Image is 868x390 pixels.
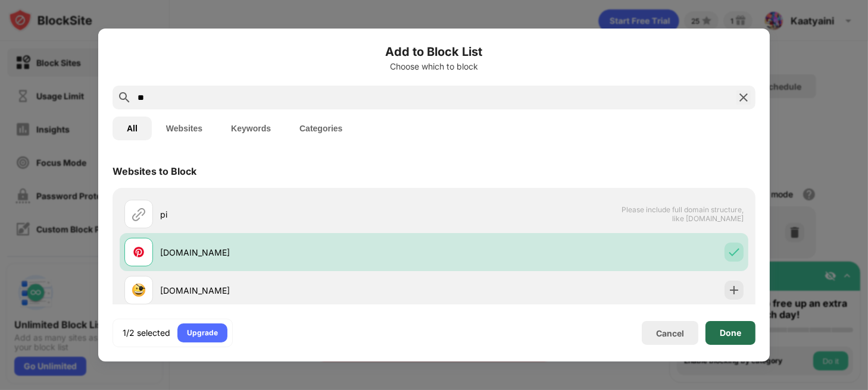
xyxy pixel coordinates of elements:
[160,246,434,259] div: [DOMAIN_NAME]
[132,283,146,297] img: favicons
[160,284,434,297] div: [DOMAIN_NAME]
[117,90,132,105] img: search.svg
[720,328,741,338] div: Done
[736,90,751,105] img: search-close
[132,245,146,259] img: favicons
[123,327,170,339] div: 1/2 selected
[656,328,684,338] div: Cancel
[113,117,152,140] button: All
[217,117,285,140] button: Keywords
[621,205,744,223] span: Please include full domain structure, like [DOMAIN_NAME]
[160,208,434,221] div: pi
[113,62,755,71] div: Choose which to block
[285,117,357,140] button: Categories
[187,327,218,339] div: Upgrade
[113,43,755,61] h6: Add to Block List
[132,207,146,221] img: url.svg
[152,117,217,140] button: Websites
[113,165,196,177] div: Websites to Block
